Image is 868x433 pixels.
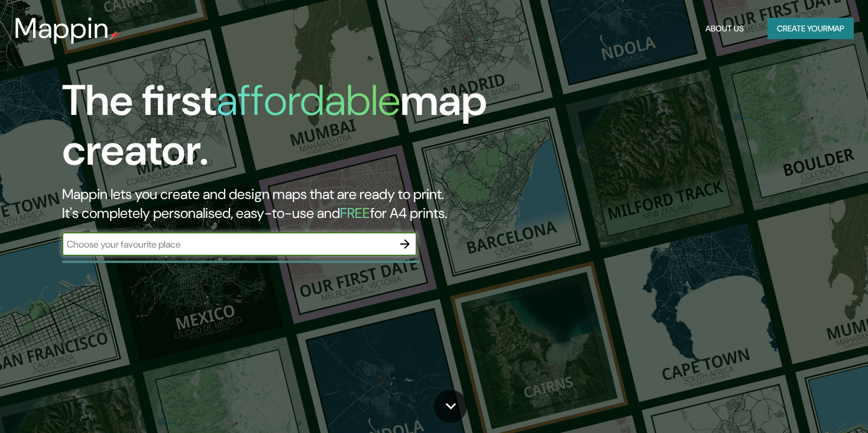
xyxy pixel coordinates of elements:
h3: Mappin [14,12,109,45]
button: Create yourmap [767,18,854,40]
img: mappin-pin [109,31,119,40]
h2: Mappin lets you create and design maps that are ready to print. It's completely personalised, eas... [62,185,496,223]
h5: FREE [340,204,370,222]
input: Choose your favourite place [62,238,393,251]
button: About Us [701,18,749,40]
h1: affordable [216,73,400,128]
h1: The first map creator. [62,76,496,185]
